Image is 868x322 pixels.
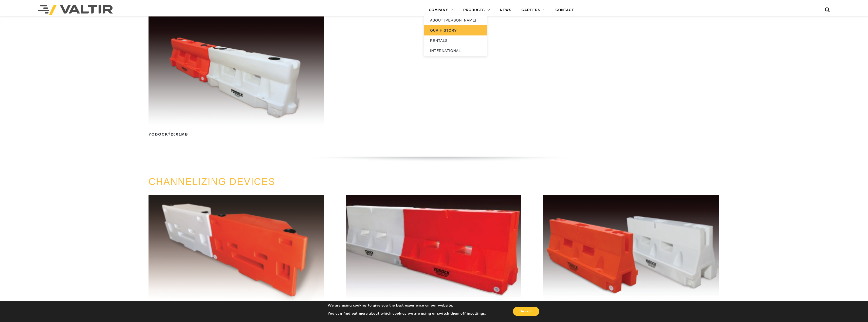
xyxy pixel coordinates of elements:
[149,176,275,187] a: CHANNELIZING DEVICES
[149,16,324,138] a: Yodock®2001MB
[543,195,719,317] a: Yodock®2001M
[346,195,521,317] a: Yodock®2001
[495,5,516,15] a: NEWS
[470,311,485,316] button: settings
[550,5,579,15] a: CONTACT
[424,25,487,35] a: OUR HISTORY
[149,130,324,138] h2: Yodock 2001MB
[424,5,458,15] a: COMPANY
[149,195,324,317] a: SiteGuide®
[38,5,113,15] img: Valtir
[168,132,171,135] sup: ®
[513,307,539,316] button: Accept
[458,5,495,15] a: PRODUCTS
[424,46,487,56] a: INTERNATIONAL
[516,5,550,15] a: CAREERS
[346,195,521,305] img: Yodock 2001 Water Filled Barrier and Barricade
[328,311,486,316] p: You can find out more about which cookies we are using or switch them off in .
[424,35,487,46] a: RENTALS
[328,303,486,308] p: We are using cookies to give you the best experience on our website.
[424,15,487,25] a: ABOUT [PERSON_NAME]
